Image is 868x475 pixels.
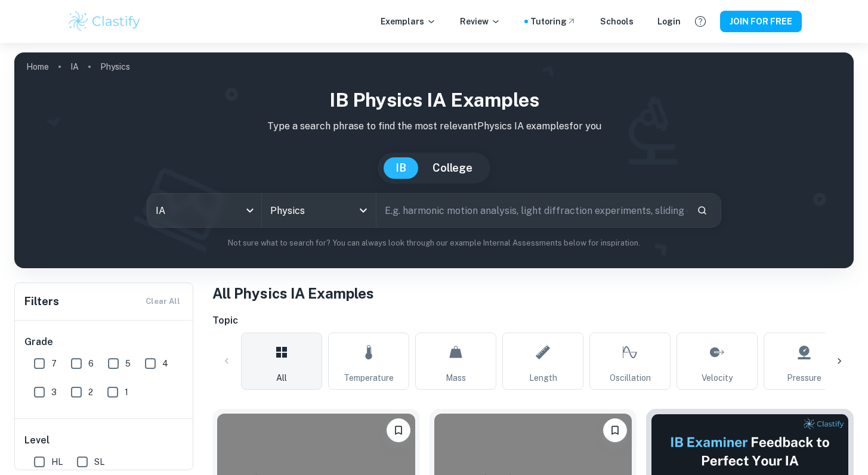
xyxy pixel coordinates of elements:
[421,157,484,179] button: College
[24,119,844,134] p: Type a search phrase to find the most relevant Physics IA examples for you
[24,293,59,310] h6: Filters
[24,86,844,114] h1: IB Physics IA examples
[212,282,854,304] h1: All Physics IA Examples
[702,371,733,384] span: Velocity
[610,371,651,384] span: Oscillation
[51,455,63,468] span: HL
[162,357,168,370] span: 4
[387,418,410,442] button: Please log in to bookmark exemplars
[276,371,287,384] span: All
[692,200,712,221] button: Search
[690,11,711,32] button: Help and Feedback
[24,433,184,448] h6: Level
[460,15,501,28] p: Review
[125,357,131,370] span: 5
[355,202,372,219] button: Open
[384,157,418,179] button: IB
[24,237,844,249] p: Not sure what to search for? You can always look through our example Internal Assessments below f...
[603,418,627,442] button: Please log in to bookmark exemplars
[600,15,634,28] a: Schools
[657,15,681,28] a: Login
[212,313,854,328] h6: Topic
[530,15,576,28] a: Tutoring
[787,371,821,384] span: Pressure
[376,194,687,227] input: E.g. harmonic motion analysis, light diffraction experiments, sliding objects down a ramp...
[125,386,128,399] span: 1
[26,58,49,75] a: Home
[70,58,79,75] a: IA
[51,357,57,370] span: 7
[529,371,557,384] span: Length
[381,15,436,28] p: Exemplars
[51,386,57,399] span: 3
[88,386,93,399] span: 2
[94,455,104,468] span: SL
[446,371,466,384] span: Mass
[67,10,143,33] img: Clastify logo
[14,52,854,268] img: profile cover
[720,11,802,32] button: JOIN FOR FREE
[344,371,394,384] span: Temperature
[100,60,130,73] p: Physics
[147,194,261,227] div: IA
[24,335,184,349] h6: Grade
[88,357,94,370] span: 6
